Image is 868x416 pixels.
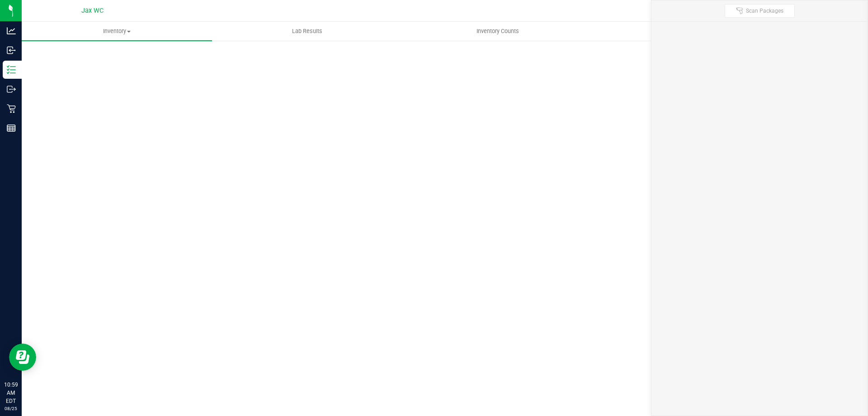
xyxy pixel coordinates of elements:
[9,344,36,371] iframe: Resource center
[402,22,593,41] a: Inventory Counts
[7,85,16,94] inline-svg: Outbound
[464,27,531,35] span: Inventory Counts
[81,7,104,14] span: Jax WC
[22,27,212,35] span: Inventory
[7,104,16,113] inline-svg: Retail
[4,405,18,412] p: 08/25
[22,22,212,41] a: Inventory
[7,124,16,133] inline-svg: Reports
[280,27,335,35] span: Lab Results
[4,381,18,405] p: 10:59 AM EDT
[212,22,402,41] a: Lab Results
[7,46,16,55] inline-svg: Inbound
[7,65,16,74] inline-svg: Inventory
[7,26,16,35] inline-svg: Analytics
